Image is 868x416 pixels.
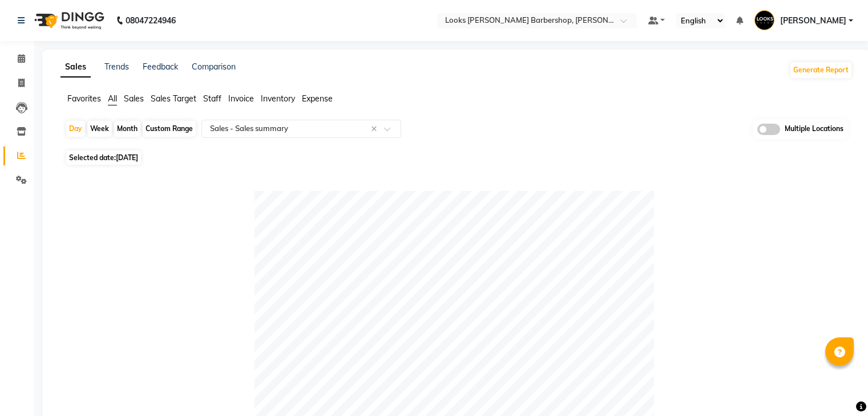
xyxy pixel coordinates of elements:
iframe: chat widget [820,370,857,405]
img: Naveendra Prasad [754,10,774,30]
div: Week [87,121,112,137]
div: Month [114,121,140,137]
button: Generate Report [790,62,851,78]
img: logo [29,5,107,36]
span: Staff [203,93,221,104]
a: Comparison [192,62,236,72]
div: Custom Range [143,121,196,137]
a: Sales [60,57,91,78]
span: Sales Target [151,93,196,104]
span: Multiple Locations [785,124,843,135]
span: Clear all [371,123,381,135]
span: Favorites [67,93,101,104]
span: Inventory [261,93,295,104]
div: Day [66,121,85,137]
span: Expense [302,93,333,104]
a: Trends [104,62,129,72]
a: Feedback [143,62,178,72]
span: Sales [124,93,144,104]
span: Invoice [228,93,254,104]
span: Selected date: [66,150,141,165]
b: 08047224946 [126,5,176,36]
span: All [108,93,117,104]
span: [PERSON_NAME] [780,15,846,27]
span: [DATE] [116,153,138,162]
